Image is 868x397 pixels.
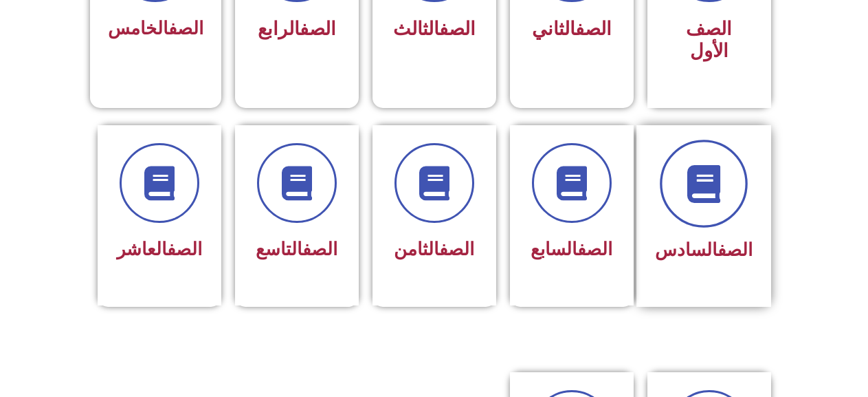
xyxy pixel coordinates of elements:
[439,18,476,40] a: الصف
[167,239,202,259] a: الصف
[300,18,336,40] a: الصف
[686,18,732,62] span: الصف الأول
[531,239,612,259] span: السابع
[393,18,476,40] span: الثالث
[117,239,202,259] span: العاشر
[394,239,474,259] span: الثامن
[655,239,753,260] span: السادس
[577,239,612,259] a: الصف
[575,18,612,40] a: الصف
[439,239,474,259] a: الصف
[168,18,203,39] a: الصف
[258,18,336,40] span: الرابع
[108,18,203,39] span: الخامس
[532,18,612,40] span: الثاني
[302,239,337,259] a: الصف
[717,239,753,260] a: الصف
[256,239,337,259] span: التاسع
